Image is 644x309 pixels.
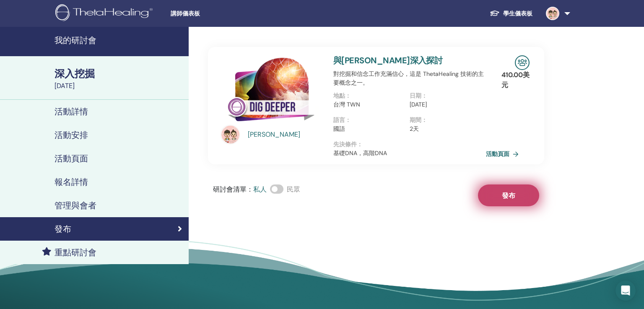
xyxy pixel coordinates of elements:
[490,10,500,17] img: graduation-cap-white.svg
[410,101,427,108] font: [DATE]
[248,130,325,140] a: [PERSON_NAME]
[615,280,636,301] div: 開啟 Intercom Messenger
[502,191,515,200] font: 發布
[333,116,345,124] font: 語言
[410,92,421,99] font: 日期
[421,116,427,124] font: ：
[333,55,442,66] a: 與[PERSON_NAME]深入探討
[55,247,96,258] font: 重點研討會
[55,223,71,234] font: 發布
[55,81,75,90] font: [DATE]
[248,130,300,139] font: [PERSON_NAME]
[486,148,522,160] a: 活動頁面
[247,185,253,194] font: ：
[55,67,95,80] font: 深入挖掘
[483,5,539,21] a: 學生儀表板
[287,185,300,194] font: 民眾
[55,153,88,164] font: 活動頁面
[55,200,96,211] font: 管理與會者
[55,4,156,23] img: logo.png
[515,55,530,70] img: 現場研討會
[410,125,419,132] font: 2天
[357,140,363,148] font: ：
[501,70,523,79] font: 410.00
[478,184,539,206] button: 發布
[333,125,345,132] font: 國語
[333,92,345,99] font: 地點
[333,101,360,108] font: 台灣 TWN
[410,116,421,124] font: 期間
[345,92,351,99] font: ：
[333,140,357,148] font: 先決條件
[171,10,200,17] font: 講師儀表板
[220,125,240,145] img: default.jpg
[55,130,88,140] font: 活動安排
[55,177,88,187] font: 報名詳情
[55,35,96,46] font: 我的研討會
[546,7,559,20] img: default.jpg
[421,92,427,99] font: ：
[253,185,267,194] font: 私人
[503,10,532,17] font: 學生儀表板
[49,67,189,91] a: 深入挖掘[DATE]
[220,55,323,127] img: 深入挖掘
[345,116,351,124] font: ：
[213,185,247,194] font: 研討會清單
[486,151,509,158] font: 活動頁面
[333,149,387,157] font: 基礎DNA，高階DNA
[55,106,88,117] font: 活動詳情
[333,70,484,86] font: 對挖掘和信念工作充滿信心，這是 ThetaHealing 技術的主要概念之一。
